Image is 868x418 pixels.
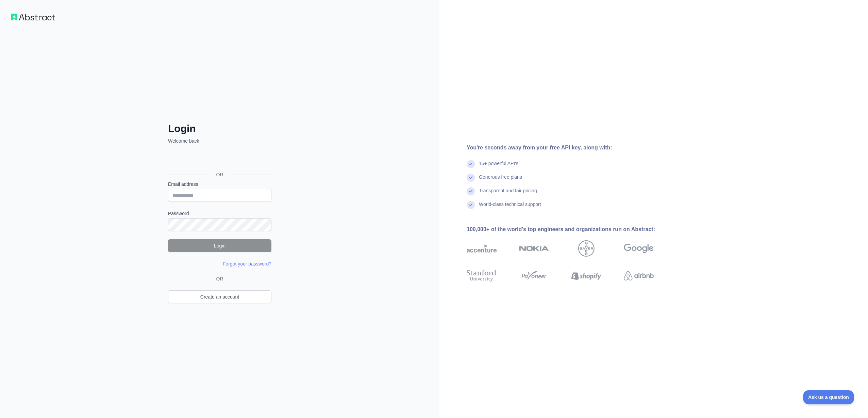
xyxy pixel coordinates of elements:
[467,174,475,182] img: check mark
[519,240,549,257] img: nokia
[168,138,271,144] p: Welcome back
[168,290,271,303] a: Create an account
[479,174,522,187] div: Generous free plans
[578,240,595,257] img: bayer
[624,240,654,257] img: google
[624,268,654,283] img: airbnb
[168,239,271,252] button: Login
[467,187,475,195] img: check mark
[223,261,271,267] a: Forgot your password?
[479,160,518,174] div: 15+ powerful API's
[479,201,541,214] div: World-class technical support
[168,123,271,135] h2: Login
[571,268,601,283] img: shopify
[467,268,497,283] img: stanford university
[467,225,675,234] div: 100,000+ of the world's top engineers and organizations run on Abstract:
[214,275,226,282] span: OR
[168,210,271,217] label: Password
[519,268,549,283] img: payoneer
[168,181,271,188] label: Email address
[165,152,273,167] iframe: Sign in with Google Button
[803,390,854,404] iframe: Toggle Customer Support
[467,201,475,209] img: check mark
[467,144,675,152] div: You're seconds away from your free API key, along with:
[211,171,229,178] span: OR
[467,160,475,168] img: check mark
[11,14,55,20] img: Workflow
[479,187,537,201] div: Transparent and fair pricing
[467,240,497,257] img: accenture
